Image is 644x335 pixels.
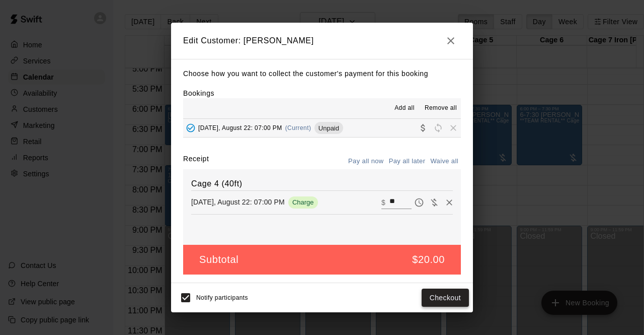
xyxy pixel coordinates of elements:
[412,253,445,266] h5: $20.00
[183,89,214,97] label: Bookings
[412,197,427,206] span: Pay later
[198,124,282,131] span: [DATE], August 22: 07:00 PM
[191,177,453,190] h6: Cage 4 (40ft)
[183,154,209,169] label: Receipt
[442,195,457,210] button: Remove
[288,198,318,206] span: Charge
[191,197,285,207] p: [DATE], August 22: 07:00 PM
[427,197,442,206] span: Waive payment
[346,154,386,169] button: Pay all now
[388,100,421,116] button: Add all
[183,119,461,138] button: Added - Collect Payment[DATE], August 22: 07:00 PM(Current)UnpaidCollect paymentRescheduleRemove
[416,124,431,131] span: Collect payment
[446,124,461,131] span: Remove
[431,124,446,131] span: Reschedule
[425,103,457,113] span: Remove all
[422,289,469,307] button: Checkout
[171,23,473,59] h2: Edit Customer: [PERSON_NAME]
[381,197,385,208] p: $
[196,294,248,301] span: Notify participants
[421,100,461,116] button: Remove all
[394,103,415,113] span: Add all
[285,124,311,131] span: (Current)
[183,68,461,80] p: Choose how you want to collect the customer's payment for this booking
[183,120,198,136] button: Added - Collect Payment
[199,253,238,266] h5: Subtotal
[428,154,461,169] button: Waive all
[314,124,343,132] span: Unpaid
[386,154,428,169] button: Pay all later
